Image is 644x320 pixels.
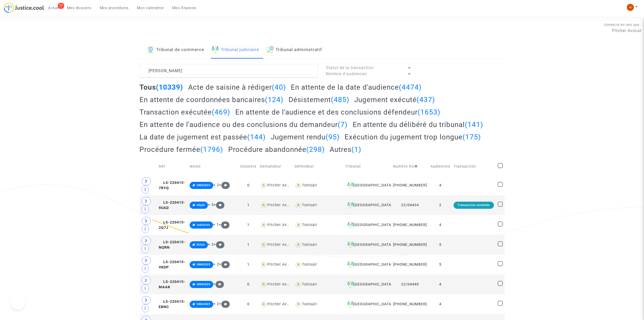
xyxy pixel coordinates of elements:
[302,203,317,207] div: Tunisair
[391,175,429,195] td: [PHONE_NUMBER]
[267,243,295,247] div: Pitcher Avocat
[200,145,223,154] span: (1796)
[326,71,367,76] span: Nombre d'audiences
[347,281,353,287] img: icon-faciliter-sm.svg
[295,241,302,249] img: icon-user.svg
[289,95,349,104] h2: Désistement
[213,262,219,266] span: + 2
[172,6,196,10] span: Mes finances
[391,294,429,314] td: [PHONE_NUMBER]
[391,215,429,235] td: [PHONE_NUMBER]
[239,255,258,275] td: 1
[213,183,219,187] span: + 2
[239,157,258,175] td: Dossiers
[96,4,133,12] a: Mes procédures
[48,6,59,10] span: Actus
[137,6,164,10] span: Mon calendrier
[147,46,154,53] img: icon-banque.svg
[295,281,302,288] img: icon-user.svg
[418,108,440,116] span: (1653)
[267,223,295,227] div: Pitcher Avocat
[139,133,266,141] h2: La date de jugement est passée
[347,182,353,188] img: icon-faciliter-sm.svg
[260,202,267,209] img: icon-user.svg
[139,108,230,117] h2: Transaction exécutée
[157,157,188,175] td: Réf.
[212,41,259,59] a: Tribunal judiciaire
[345,133,481,141] h2: Exécution du jugement trop longue
[147,41,204,59] a: Tribunal de commerce
[429,255,452,275] td: 5
[208,242,214,247] span: + 2
[345,301,389,307] div: [GEOGRAPHIC_DATA]
[260,221,267,229] img: icon-user.svg
[429,215,452,235] td: 4
[271,133,340,141] h2: Jugement rendu
[272,83,286,91] span: (40)
[213,302,219,306] span: + 2
[159,280,185,290] span: LS-220415-MAAK
[293,157,344,175] td: Défendeur
[429,157,452,175] td: Audiences
[235,108,440,117] h2: En attente de l'audience et des conclusions défendeur
[212,108,230,116] span: (469)
[429,175,452,195] td: 4
[354,95,435,104] h2: Jugement exécuté
[219,222,230,227] span: +
[295,301,302,308] img: icon-user.svg
[247,133,266,141] span: (144)
[139,120,348,129] h2: En attente de l'audience ou des conclusions du demandeur
[212,46,219,53] img: icon-faciliter-sm.svg
[58,3,64,9] div: 77
[452,157,496,175] td: Transaction
[347,301,353,307] img: icon-faciliter-sm.svg
[197,184,210,187] span: GWA2025
[239,175,258,195] td: 0
[159,240,185,250] span: LS-220415-NQRN
[399,83,422,91] span: (4474)
[627,4,634,11] img: fc99b196863ffcca57bb8fe2645aafd9
[159,220,185,230] span: LS-220415-2Q7J
[295,182,302,189] img: icon-user.svg
[326,65,374,70] span: Statut de la transaction
[302,302,317,306] div: Tunisair
[347,202,353,208] img: icon-faciliter-sm.svg
[44,4,63,12] a: 77Actus
[429,294,452,314] td: 4
[267,262,295,267] div: Pitcher Avocat
[302,243,317,247] div: Tunisair
[139,95,283,104] h2: En attente de coordonnées bancaires
[197,302,210,306] span: GWA2025
[214,242,225,247] span: +
[391,195,429,215] td: 22/04434
[347,242,353,248] img: icon-faciliter-sm.svg
[159,260,185,270] span: LS-220415-VKDP
[347,222,353,228] img: icon-faciliter-sm.svg
[188,157,239,175] td: Notes
[4,3,44,13] img: jc-logo.svg
[208,203,214,207] span: + 3
[219,262,230,266] span: +
[429,195,452,215] td: 2
[168,4,201,12] a: Mes finances
[239,294,258,314] td: 0
[260,301,267,308] img: icon-user.svg
[344,157,391,175] td: Tribunal
[391,255,429,275] td: [PHONE_NUMBER]
[391,235,429,255] td: [PHONE_NUMBER]
[159,181,185,190] span: LS-220415-7RYQ
[197,263,210,266] span: GWA2025
[260,281,267,288] img: icon-user.svg
[330,145,361,154] h2: Autres
[214,203,225,207] span: +
[260,261,267,268] img: icon-user.svg
[265,95,283,104] span: (124)
[295,221,302,229] img: icon-user.svg
[295,261,302,268] img: icon-user.svg
[302,183,317,187] div: Tunisair
[133,4,168,12] a: Mon calendrier
[213,222,219,227] span: + 1
[351,145,361,154] span: (1)
[63,4,96,12] a: Mes dossiers
[213,282,224,286] span: +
